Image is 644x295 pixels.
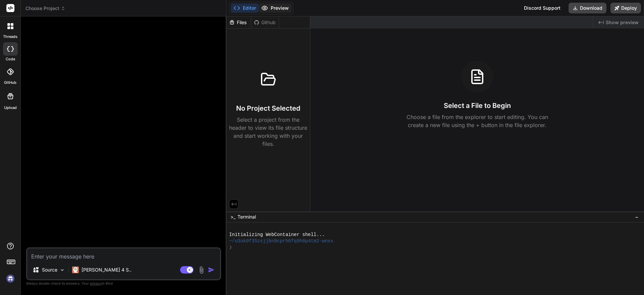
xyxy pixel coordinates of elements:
[444,101,511,110] h3: Select a File to Begin
[26,280,221,287] p: Always double-check its answers. Your in Bind
[635,214,639,220] span: −
[229,116,307,148] p: Select a project from the header to view its file structure and start working with your files.
[231,3,259,13] button: Editor
[59,267,65,273] img: Pick Models
[236,104,300,113] h3: No Project Selected
[237,214,256,220] span: Terminal
[25,5,65,12] span: Choose Project
[226,19,251,26] div: Files
[208,267,215,273] img: icon
[251,19,279,26] div: Github
[6,56,15,62] label: code
[402,113,552,129] p: Choose a file from the explorer to start editing. You can create a new file using the + button in...
[72,267,79,273] img: Claude 4 Sonnet
[520,3,565,13] div: Discord Support
[610,3,641,13] button: Deploy
[229,244,232,251] span: ❯
[229,238,333,244] span: ~/u3uk0f35zsjjbn9cprh6fq9h0p4tm2-wnxx
[42,267,57,273] p: Source
[82,267,131,273] p: [PERSON_NAME] 4 S..
[4,80,16,85] label: GitHub
[5,273,16,284] img: signin
[4,105,17,111] label: Upload
[569,3,606,13] button: Download
[606,19,639,26] span: Show preview
[230,214,235,220] span: >_
[259,3,291,13] button: Preview
[198,266,205,274] img: attachment
[229,232,325,238] span: Initializing WebContainer shell...
[90,281,102,285] span: privacy
[3,34,17,40] label: threads
[634,212,640,222] button: −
